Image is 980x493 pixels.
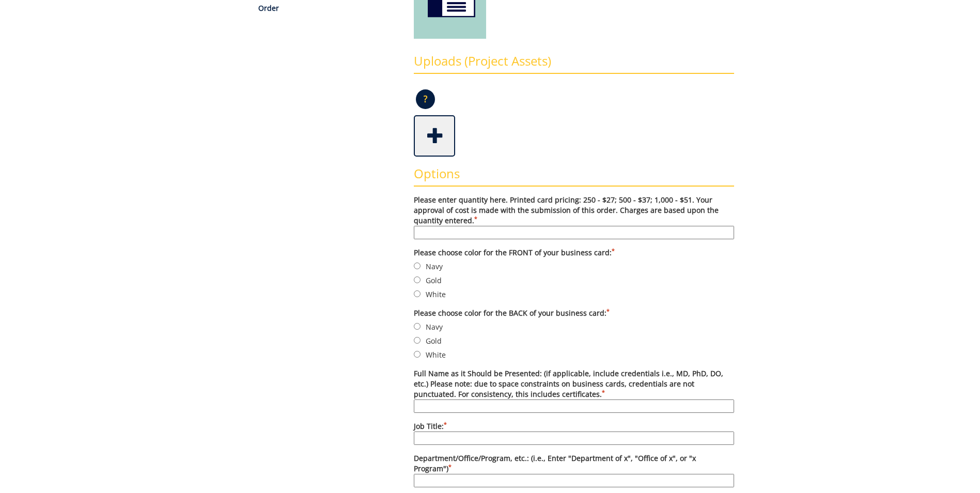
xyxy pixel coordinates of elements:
[414,290,421,297] input: White
[414,263,421,269] input: Navy
[414,432,734,445] input: Job Title:*
[414,274,734,286] label: Gold
[414,260,734,272] label: Navy
[414,337,421,344] input: Gold
[414,453,734,487] label: Department/Office/Program, etc.: (i.e., Enter "Department of x", "Office of x", or "x Program")
[414,368,734,413] label: Full Name as it Should be Presented: (if applicable, include credentials i.e., MD, PhD, DO, etc.)...
[414,248,734,258] label: Please choose color for the FRONT of your business card:
[414,288,734,300] label: White
[414,335,734,346] label: Gold
[258,3,398,13] p: Order
[414,351,421,358] input: White
[414,323,421,330] input: Navy
[414,308,734,318] label: Please choose color for the BACK of your business card:
[414,321,734,332] label: Navy
[416,89,435,109] p: ?
[414,421,734,445] label: Job Title:
[414,54,734,74] h3: Uploads (Project Assets)
[414,195,734,239] label: Please enter quantity here. Printed card pricing: 250 - $27; 500 - $37; 1,000 - $51. Your approva...
[414,226,734,239] input: Please enter quantity here. Printed card pricing: 250 - $27; 500 - $37; 1,000 - $51. Your approva...
[414,474,734,487] input: Department/Office/Program, etc.: (i.e., Enter "Department of x", "Office of x", or "x Program")*
[414,276,421,283] input: Gold
[414,399,734,413] input: Full Name as it Should be Presented: (if applicable, include credentials i.e., MD, PhD, DO, etc.)...
[414,349,734,360] label: White
[414,167,734,187] h3: Options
